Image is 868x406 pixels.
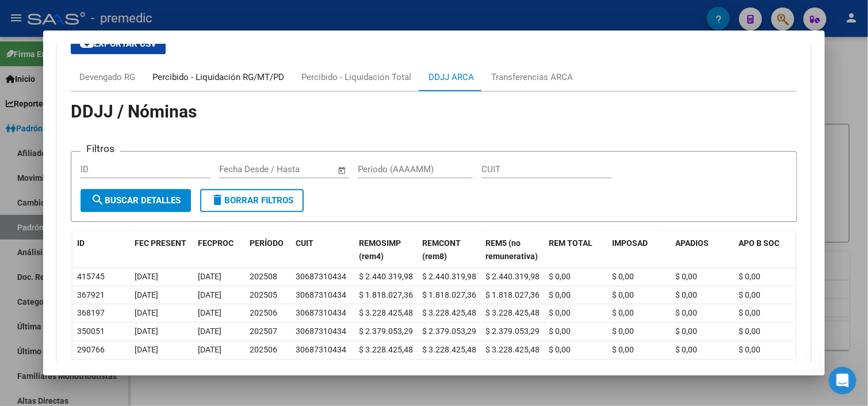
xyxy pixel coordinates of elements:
span: $ 0,00 [612,327,634,336]
span: 202507 [250,327,277,336]
div: 30687310434 [296,270,346,283]
div: Transferencias ARCA [491,71,573,84]
input: Fecha inicio [219,164,266,174]
span: [DATE] [135,272,158,281]
button: Open calendar [335,164,349,177]
div: 30687310434 [296,289,346,302]
span: $ 1.818.027,36 [359,290,413,299]
span: [DATE] [198,272,221,281]
span: $ 0,00 [612,308,634,317]
span: $ 0,00 [549,308,571,317]
input: Fecha fin [276,164,332,174]
span: $ 0,00 [739,345,760,354]
span: [DATE] [198,308,221,317]
span: Borrar Filtros [211,195,293,206]
datatable-header-cell: APO B SOC [734,231,797,269]
span: 368197 [77,308,105,317]
span: $ 0,00 [675,327,697,336]
mat-icon: search [91,193,105,207]
span: $ 2.440.319,98 [422,272,476,281]
div: 30687310434 [296,343,346,356]
span: FECPROC [198,238,234,248]
span: $ 0,00 [739,308,760,317]
span: [DATE] [135,308,158,317]
span: $ 0,00 [675,345,697,354]
span: [DATE] [198,345,221,354]
span: $ 3.228.425,48 [485,345,540,354]
div: Percibido - Liquidación RG/MT/PD [152,71,284,84]
span: APO B SOC [739,238,779,248]
span: $ 0,00 [739,327,760,336]
span: $ 1.818.027,36 [422,290,476,299]
span: FEC PRESENT [135,238,186,248]
datatable-header-cell: ID [72,231,130,269]
div: 30687310434 [296,362,346,375]
span: Buscar Detalles [91,195,181,206]
span: REMOSIMP (rem4) [359,238,401,261]
span: REMCONT (rem8) [422,238,461,261]
span: $ 0,00 [739,290,760,299]
datatable-header-cell: APADIOS [671,231,734,269]
span: $ 2.440.319,98 [485,272,540,281]
span: 415745 [77,272,105,281]
span: $ 0,00 [675,272,697,281]
span: $ 0,00 [675,308,697,317]
span: $ 3.228.425,48 [359,345,413,354]
span: $ 2.440.319,98 [359,272,413,281]
div: 30687310434 [296,306,346,320]
span: $ 0,00 [549,272,571,281]
span: [DATE] [198,290,221,299]
span: $ 0,00 [612,345,634,354]
datatable-header-cell: CUIT [291,231,354,269]
span: $ 0,00 [739,272,760,281]
span: $ 2.379.053,29 [485,327,540,336]
datatable-header-cell: IMPOSAD [607,231,671,269]
span: CUIT [296,238,313,248]
span: [DATE] [135,327,158,336]
button: Buscar Detalles [81,189,191,212]
span: $ 3.228.425,48 [422,345,476,354]
span: 202508 [250,272,277,281]
span: $ 2.379.053,29 [422,327,476,336]
span: $ 0,00 [549,327,571,336]
span: DDJJ / Nóminas [71,101,197,122]
span: $ 1.818.027,36 [485,290,540,299]
iframe: Intercom live chat [829,367,856,394]
button: Exportar CSV [71,33,166,54]
span: $ 0,00 [612,290,634,299]
span: [DATE] [135,345,158,354]
span: $ 3.228.425,48 [422,308,476,317]
span: 202506 [250,308,277,317]
datatable-header-cell: REMOSIMP (rem4) [354,231,418,269]
span: 367921 [77,290,105,299]
span: REM TOTAL [549,238,592,248]
span: $ 3.228.425,48 [359,308,413,317]
span: Exportar CSV [80,39,156,49]
datatable-header-cell: FECPROC [193,231,245,269]
span: [DATE] [198,327,221,336]
span: REM5 (no remunerativa) [485,238,538,261]
div: Devengado RG [79,71,135,84]
span: ID [77,238,85,248]
span: $ 0,00 [612,272,634,281]
button: Borrar Filtros [200,189,304,212]
span: 290766 [77,345,105,354]
datatable-header-cell: PERÍODO [245,231,291,269]
datatable-header-cell: REM5 (no remunerativa) [481,231,544,269]
span: $ 3.228.425,48 [485,308,540,317]
span: 202506 [250,345,277,354]
div: Percibido - Liquidación Total [301,71,411,84]
h3: Filtros [81,142,120,155]
div: DDJJ ARCA [429,71,474,84]
span: PERÍODO [250,238,284,248]
span: [DATE] [135,290,158,299]
span: 350051 [77,327,105,336]
div: 30687310434 [296,325,346,338]
span: APADIOS [675,238,709,248]
mat-icon: delete [211,193,224,207]
span: 202505 [250,290,277,299]
span: IMPOSAD [612,238,648,248]
datatable-header-cell: REMCONT (rem8) [418,231,481,269]
span: $ 2.379.053,29 [359,327,413,336]
span: $ 0,00 [549,345,571,354]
